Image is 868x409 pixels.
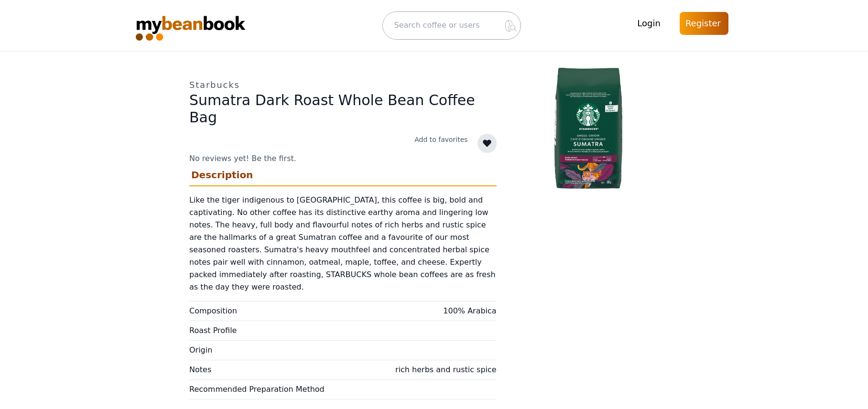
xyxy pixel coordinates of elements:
span: Notes [189,364,211,376]
a: Register [680,12,732,35]
input: Search coffee or users [383,12,501,39]
span: Recommended Preparation Method [189,384,325,395]
span: rich herbs and rustic spice [395,364,497,376]
img: coffee-bean.png [505,20,517,32]
a: Description [189,164,497,186]
span: Origin [189,344,212,356]
span: Roast Profile [189,325,237,336]
span: Composition [189,305,237,317]
span: 100% Arabica [443,305,496,317]
a: Login [631,12,672,35]
button: Login [631,12,668,35]
img: MyBeanBook [136,10,266,41]
button: Register [680,12,728,35]
button: Add to favorites [414,135,467,144]
h1: Sumatra Dark Roast Whole Bean Coffee Bag [189,92,497,126]
p: Like the tiger indigenous to [GEOGRAPHIC_DATA], this coffee is big, bold and captivating. No othe... [189,194,497,293]
h2: Starbucks [189,78,497,92]
img: image.png [527,67,650,189]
